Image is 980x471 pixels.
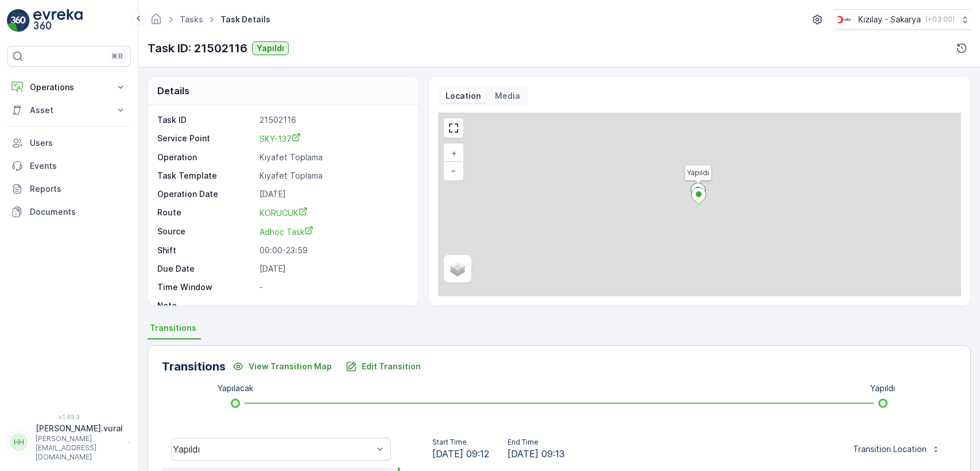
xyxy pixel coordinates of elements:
p: Yapıldı [870,383,895,394]
p: Users [30,137,126,149]
p: Events [30,160,126,172]
span: Adhoc Task [259,227,313,237]
a: Reports [7,177,131,200]
p: Task ID [157,114,255,126]
p: Source [157,226,255,238]
button: Kızılay - Sakarya(+03:00) [834,9,971,30]
p: Shift [157,245,255,256]
p: Reports [30,183,126,195]
span: Transitions [150,322,196,334]
span: Task Details [218,14,273,25]
button: View Transition Map [226,357,339,376]
p: Operation [157,152,255,163]
p: Kızılay - Sakarya [858,14,921,25]
p: [PERSON_NAME][EMAIL_ADDRESS][DOMAIN_NAME] [36,434,123,462]
p: Yapılacak [218,383,253,394]
button: Operations [7,76,131,99]
p: Task Template [157,170,255,182]
p: Note [157,300,255,311]
a: Zoom In [445,145,462,162]
button: Yapıldı [252,41,289,55]
p: Operation Date [157,188,255,200]
p: Transitions [162,358,226,375]
a: Layers [445,256,470,281]
a: Events [7,155,131,177]
div: Yapıldı [173,444,373,454]
p: View Transition Map [249,361,332,372]
a: Users [7,132,131,155]
p: End Time [508,438,565,447]
button: HH[PERSON_NAME].vural[PERSON_NAME][EMAIL_ADDRESS][DOMAIN_NAME] [7,423,131,462]
p: Kıyafet Toplama [259,152,406,163]
p: [DATE] [259,188,406,200]
a: SKY-137 [259,133,406,145]
p: Route [157,207,255,219]
img: k%C4%B1z%C4%B1lay_DTAvauz.png [834,13,854,26]
p: Start Time [432,438,489,447]
p: [PERSON_NAME].vural [36,423,123,434]
p: 21502116 [259,114,406,126]
p: Details [157,84,189,98]
p: 00:00-23:59 [259,245,406,256]
p: Asset [30,105,108,116]
p: Edit Transition [362,361,421,372]
button: Transition Location [846,440,947,458]
a: Adhoc Task [259,226,406,238]
span: [DATE] 09:13 [508,447,565,461]
span: − [451,165,456,175]
p: Service Point [157,133,255,145]
p: [DATE] [259,263,406,275]
p: - [259,281,406,293]
a: Tasks [180,14,203,24]
p: Location [446,90,481,102]
a: Homepage [150,17,162,27]
p: Yapıldı [257,43,284,54]
p: Task ID: 21502116 [148,40,247,57]
a: View Fullscreen [445,119,462,137]
button: Asset [7,99,131,122]
span: [DATE] 09:12 [432,447,489,461]
span: + [451,148,456,158]
span: KORUCUK [259,208,308,218]
span: SKY-137 [259,134,301,144]
p: Media [495,90,520,102]
p: Kıyafet Toplama [259,170,406,182]
a: KORUCUK [259,207,406,219]
button: Edit Transition [339,357,428,376]
div: HH [10,433,28,451]
p: ( +03:00 ) [925,15,955,24]
p: Transition Location [853,443,927,455]
p: ⌘B [111,52,123,61]
p: Operations [30,82,108,93]
img: logo_light-DOdMpM7g.png [33,9,83,32]
p: Due Date [157,263,255,275]
p: - [259,300,406,311]
p: Time Window [157,281,255,293]
p: Documents [30,206,126,218]
a: Documents [7,200,131,223]
a: Zoom Out [445,162,462,179]
span: v 1.49.3 [7,414,131,420]
img: logo [7,9,30,32]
